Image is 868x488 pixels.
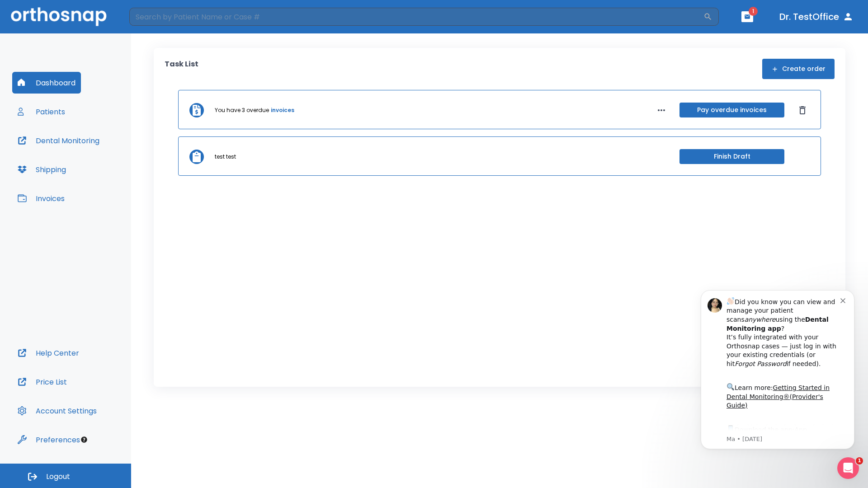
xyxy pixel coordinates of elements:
[215,153,236,161] p: test test
[153,19,160,27] button: Dismiss notification
[129,8,703,26] input: Search by Patient Name or Case #
[12,72,81,94] button: Dashboard
[762,59,835,79] button: Create order
[12,159,71,180] button: Shipping
[271,106,294,114] a: invoices
[776,9,857,25] button: Dr. TestOffice
[12,101,71,122] button: Patients
[749,7,758,16] span: 1
[12,130,105,151] button: Dental Monitoring
[12,188,70,209] button: Invoices
[80,436,88,444] div: Tooltip anchor
[12,429,85,450] button: Preferences
[856,457,863,465] span: 1
[215,106,269,114] p: You have 3 overdue
[165,59,198,79] p: Task List
[12,400,102,422] button: Account Settings
[795,103,810,117] button: Dismiss
[679,103,784,117] button: Pay overdue invoices
[39,159,153,167] p: Message from Ma, sent 4w ago
[679,149,784,164] button: Finish Draft
[39,150,120,166] a: App Store
[12,342,85,364] button: Help Center
[837,457,859,479] iframe: Intercom live chat
[12,371,72,393] button: Price List
[11,7,107,26] img: Orthosnap
[46,472,70,482] span: Logout
[687,277,868,464] iframe: Intercom notifications message
[39,147,153,193] div: Download the app: | ​ Let us know if you need help getting started!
